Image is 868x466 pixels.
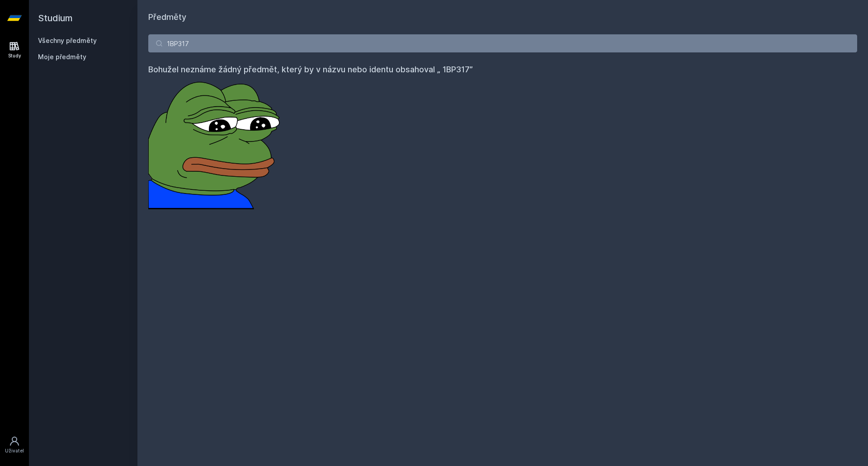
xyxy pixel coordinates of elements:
a: Uživatel [2,431,27,459]
a: Všechny předměty [38,37,97,44]
span: Moje předměty [38,52,86,61]
div: Uživatel [5,447,24,454]
input: Název nebo ident předmětu… [148,34,857,52]
a: Study [2,36,27,64]
img: error_picture.png [148,76,284,209]
h1: Předměty [148,11,857,24]
div: Study [8,52,21,59]
h4: Bohužel neznáme žádný předmět, který by v názvu nebo identu obsahoval „ 1BP317” [148,63,857,76]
